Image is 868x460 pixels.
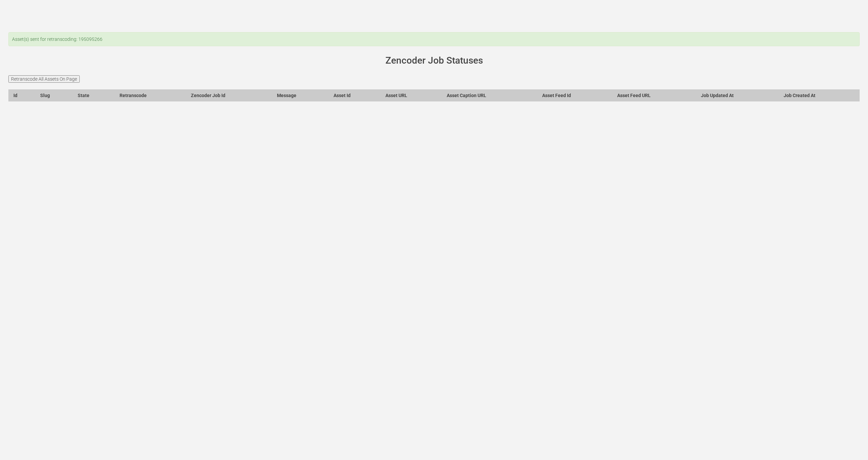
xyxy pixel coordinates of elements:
div: Asset(s) sent for retranscoding: 195095266 [8,32,860,46]
th: Slug [35,89,73,101]
th: Job Created At [779,89,860,101]
h1: Zencoder Job Statuses [18,56,850,66]
th: Id [9,89,35,101]
th: Zencoder Job Id [186,89,272,101]
th: Asset Feed Id [537,89,612,101]
th: Asset Caption URL [442,89,537,101]
th: Asset URL [381,89,442,101]
th: State [73,89,115,101]
th: Asset Feed URL [612,89,696,101]
th: Retranscode [115,89,186,101]
th: Message [272,89,329,101]
th: Asset Id [329,89,380,101]
input: Retranscode All Assets On Page [8,75,80,83]
th: Job Updated At [696,89,779,101]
